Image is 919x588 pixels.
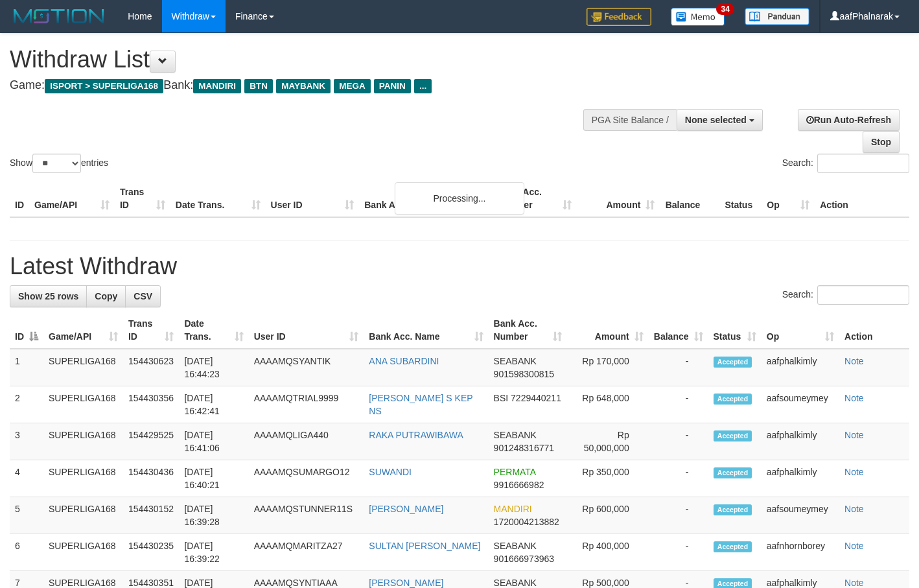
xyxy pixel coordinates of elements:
[844,541,864,551] a: Note
[587,8,651,26] img: Feedback.jpg
[179,534,248,571] td: [DATE] 16:39:22
[10,460,43,497] td: 4
[782,285,909,305] label: Search:
[494,504,532,514] span: MANDIRI
[494,430,537,440] span: SEABANK
[369,467,412,477] a: SUWANDI
[660,180,719,217] th: Balance
[18,291,78,301] span: Show 25 rows
[249,386,364,423] td: AAAAMQTRIAL9999
[798,109,900,131] a: Run Auto-Refresh
[123,312,179,349] th: Trans ID: activate to sort column ascending
[489,312,567,349] th: Bank Acc. Number: activate to sort column ascending
[714,541,752,552] span: Accepted
[762,423,839,460] td: aafphalkimly
[677,109,763,131] button: None selected
[125,285,161,307] a: CSV
[43,386,123,423] td: SUPERLIGA168
[266,180,360,217] th: User ID
[32,154,81,173] select: Showentries
[10,79,599,92] h4: Game: Bank:
[115,180,170,217] th: Trans ID
[844,467,864,477] a: Note
[817,154,909,173] input: Search:
[249,312,364,349] th: User ID: activate to sort column ascending
[714,430,752,441] span: Accepted
[649,460,708,497] td: -
[179,460,248,497] td: [DATE] 16:40:21
[494,554,554,564] span: Copy 901666973963 to clipboard
[649,349,708,386] td: -
[494,578,537,588] span: SEABANK
[95,291,117,301] span: Copy
[10,6,108,26] img: MOTION_logo.png
[494,480,544,490] span: Copy 9916666982 to clipboard
[745,8,809,25] img: panduan.png
[134,291,152,301] span: CSV
[374,79,411,93] span: PANIN
[10,180,29,217] th: ID
[494,517,559,527] span: Copy 1720004213882 to clipboard
[762,180,815,217] th: Op
[276,79,331,93] span: MAYBANK
[649,534,708,571] td: -
[179,497,248,534] td: [DATE] 16:39:28
[249,534,364,571] td: AAAAMQMARITZA27
[494,393,509,403] span: BSI
[45,79,163,93] span: ISPORT > SUPERLIGA168
[762,349,839,386] td: aafphalkimly
[844,393,864,403] a: Note
[817,285,909,305] input: Search:
[567,423,649,460] td: Rp 50,000,000
[395,182,524,215] div: Processing...
[762,460,839,497] td: aafphalkimly
[494,369,554,379] span: Copy 901598300815 to clipboard
[493,180,577,217] th: Bank Acc. Number
[369,430,463,440] a: RAKA PUTRAWIBAWA
[334,79,371,93] span: MEGA
[10,349,43,386] td: 1
[179,423,248,460] td: [DATE] 16:41:06
[43,534,123,571] td: SUPERLIGA168
[577,180,660,217] th: Amount
[10,253,909,279] h1: Latest Withdraw
[43,349,123,386] td: SUPERLIGA168
[10,154,108,173] label: Show entries
[863,131,900,153] a: Stop
[86,285,126,307] a: Copy
[43,460,123,497] td: SUPERLIGA168
[511,393,561,403] span: Copy 7229440211 to clipboard
[708,312,762,349] th: Status: activate to sort column ascending
[43,312,123,349] th: Game/API: activate to sort column ascending
[844,356,864,366] a: Note
[494,443,554,453] span: Copy 901248316771 to clipboard
[179,312,248,349] th: Date Trans.: activate to sort column ascending
[567,386,649,423] td: Rp 648,000
[649,423,708,460] td: -
[762,312,839,349] th: Op: activate to sort column ascending
[249,497,364,534] td: AAAAMQSTUNNER11S
[716,3,734,15] span: 34
[567,312,649,349] th: Amount: activate to sort column ascending
[762,534,839,571] td: aafnhornborey
[414,79,432,93] span: ...
[123,497,179,534] td: 154430152
[179,386,248,423] td: [DATE] 16:42:41
[839,312,909,349] th: Action
[815,180,909,217] th: Action
[123,349,179,386] td: 154430623
[10,312,43,349] th: ID: activate to sort column descending
[43,423,123,460] td: SUPERLIGA168
[762,497,839,534] td: aafsoumeymey
[359,180,493,217] th: Bank Acc. Name
[649,497,708,534] td: -
[10,423,43,460] td: 3
[369,541,480,551] a: SULTAN [PERSON_NAME]
[844,578,864,588] a: Note
[123,534,179,571] td: 154430235
[10,386,43,423] td: 2
[714,394,752,405] span: Accepted
[10,534,43,571] td: 6
[494,541,537,551] span: SEABANK
[369,578,443,588] a: [PERSON_NAME]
